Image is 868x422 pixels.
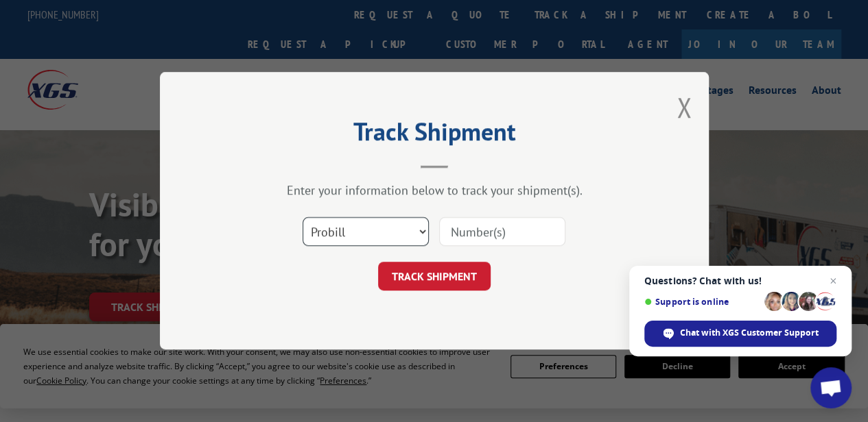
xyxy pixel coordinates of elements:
span: Chat with XGS Customer Support [680,327,819,339]
input: Number(s) [439,218,565,247]
div: Open chat [810,367,852,408]
button: Close modal [677,89,692,125]
div: Chat with XGS Customer Support [644,321,836,347]
div: Enter your information below to track your shipment(s). [228,183,640,199]
span: Support is online [644,297,760,307]
span: Questions? Chat with us! [644,275,836,286]
span: Close chat [825,273,841,289]
h2: Track Shipment [228,122,640,148]
button: TRACK SHIPMENT [378,262,491,291]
